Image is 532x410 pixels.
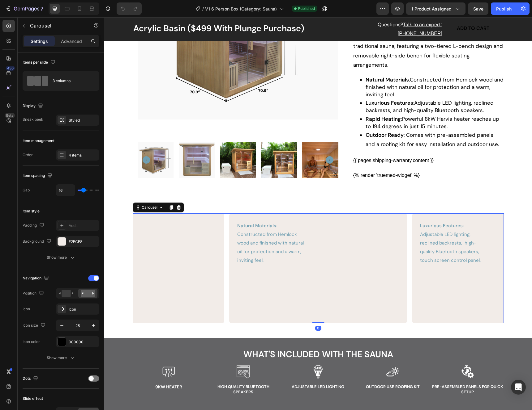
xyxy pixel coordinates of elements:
iframe: Design area [104,17,532,410]
div: F2ECE8 [69,239,98,245]
span: : [261,82,310,89]
span: / [202,6,204,12]
div: Sneak peek [23,117,43,122]
strong: Pre-Assembled Panels For Quick Setup [328,367,399,377]
p: Advanced [61,38,82,44]
div: Icon [23,306,30,312]
div: Show more [47,355,75,361]
span: Adjustable LED lighting, reclined backrests, high-quality Bluetooth speakers, touch screen contro... [316,214,376,246]
strong: Rapid Heating [261,98,297,105]
div: Open Intercom Messenger [511,380,526,395]
strong: Natural Materials: [133,205,173,211]
strong: What's Included with the Sauna [139,331,289,343]
span: : [261,59,306,66]
img: gempages_541966451032982404-a862e4a1-fab5-40e1-b8c4-953236f542d4.png [281,347,296,362]
div: Beta [5,113,15,118]
div: Icon [69,307,98,312]
div: Item style [23,208,40,214]
div: Padding [23,221,45,230]
div: Dots [23,374,39,383]
div: Icon size [23,321,47,330]
div: Publish [496,6,512,12]
span: Save [473,6,483,11]
img: gempages_541966451032982404-ef8f9871-a6dd-47ae-b187-08fbd834a256.png [57,347,72,362]
button: Show more [23,352,99,363]
span: : [261,98,298,105]
span: Adjustable LED lighting, reclined backrests, and high-quality Bluetooth speakers. [261,82,389,96]
span: V1 6 Person Box (Category: Sauna) [205,6,277,12]
strong: High Quality Bluetooth Speakers [113,367,165,377]
li: : Comes with pre-assembled panels and a roofing kit for easy installation and outdoor use. [261,113,400,132]
strong: Natural Materials [261,59,305,66]
span: 1 product assigned [411,6,452,12]
div: Item spacing [23,172,54,180]
div: 000000 [69,339,98,345]
div: Show more [47,254,75,261]
div: Display [23,102,44,110]
div: Navigation [23,274,50,282]
button: Publish [491,2,517,15]
span: Outdoor Ready [261,114,299,121]
p: Carousel [30,22,83,29]
div: Undo/Redo [117,2,142,15]
button: Show more [23,252,99,263]
div: Carousel [36,187,54,193]
button: Save [468,2,488,15]
button: 7 [2,2,46,15]
div: {% render 'truemed-widget' %} [249,154,400,162]
button: Carousel Next Arrow [222,139,229,146]
div: 450 [6,66,15,71]
span: Constructed from Hemlock wood and finished with natural oil for protection and a warm, inviting f... [133,214,199,246]
div: 4 items [69,153,98,158]
p: Settings [31,38,48,44]
img: gempages_541966451032982404-9ce615f3-eeea-4f5a-88bc-9726db17da2a.png [356,347,371,362]
input: Auto [56,185,75,196]
strong: Luxurious Features [261,82,309,89]
div: Styled [69,118,98,123]
div: Icon color [23,339,40,345]
img: gempages_541966451032982404-77457323-4521-4833-b872-8003774ac366.png [132,347,147,362]
div: Add... [69,223,98,228]
strong: Luxurious Features: [316,205,360,211]
div: 0 [211,308,217,313]
div: Position [23,289,45,298]
p: 7 [41,5,43,12]
div: {{ pages.shipping-warranty.content }} [249,140,400,147]
span: Powerful 8kW Harvia heater reaches up to 194 degrees in just 15 minutes. [261,98,395,112]
strong: Adjustable LED Lighting [187,367,240,372]
strong: 9kW heater [51,367,78,372]
div: Order [23,152,33,158]
span: Constructed from Hemlock wood and finished with natural oil for protection and a warm, inviting f... [261,59,399,81]
div: 3 columns [53,74,90,88]
div: Slide effect [23,396,43,401]
strong: Outdoor Use Roofing Kit [262,367,315,372]
img: gempages_541966451032982404-9c58e5c5-ea1a-41b6-bc61-f6e2b9e67ce9.png [207,347,221,362]
button: 1 product assigned [406,2,465,15]
div: Gap [23,187,30,193]
span: Published [298,6,315,11]
div: Item management [23,138,54,144]
div: Background [23,237,53,246]
div: Items per slide [23,58,57,67]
